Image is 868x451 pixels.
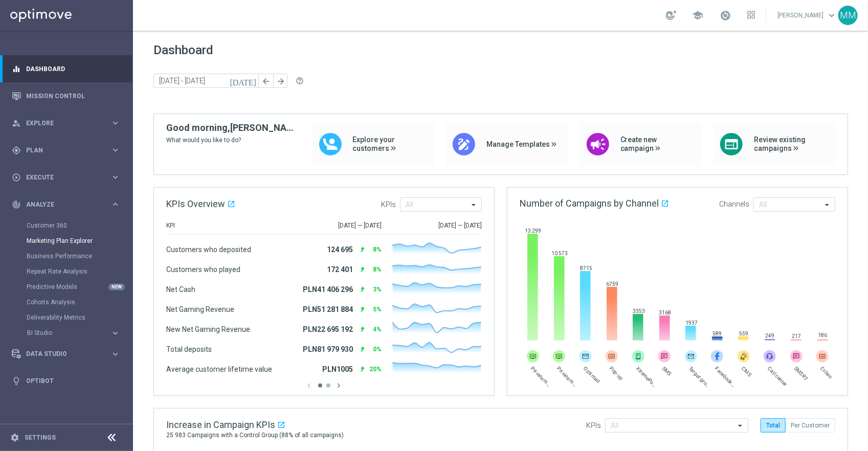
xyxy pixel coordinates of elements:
[27,267,106,276] a: Repeat Rate Analysis
[12,119,110,128] div: Explore
[12,376,21,386] i: lightbulb
[27,233,132,249] div: Marketing Plan Explorer
[27,313,106,322] a: Deliverability Metrics
[11,65,121,73] button: equalizer Dashboard
[27,310,132,325] div: Deliverability Metrics
[12,368,120,395] div: Optibot
[110,145,120,155] i: keyboard_arrow_right
[26,174,110,181] span: Execute
[12,200,110,209] div: Analyze
[11,92,121,100] button: Mission Control
[12,146,21,155] i: gps_fixed
[27,237,106,245] a: Marketing Plan Explorer
[110,172,120,182] i: keyboard_arrow_right
[10,433,19,442] i: settings
[110,199,120,209] i: keyboard_arrow_right
[692,10,703,21] span: school
[776,8,838,23] a: [PERSON_NAME]keyboard_arrow_down
[27,249,132,264] div: Business Performance
[12,55,120,82] div: Dashboard
[27,221,106,230] a: Customer 360
[27,283,106,291] a: Predictive Models
[12,64,21,74] i: equalizer
[12,349,110,358] div: Data Studio
[110,328,120,338] i: keyboard_arrow_right
[12,173,110,182] div: Execute
[26,147,110,153] span: Plan
[11,200,121,209] button: track_changes Analyze keyboard_arrow_right
[11,119,121,127] button: person_search Explore keyboard_arrow_right
[27,330,100,336] span: BI Studio
[108,284,125,290] div: NEW
[12,146,110,155] div: Plan
[11,350,121,358] button: Data Studio keyboard_arrow_right
[27,325,132,341] div: BI Studio
[11,377,121,385] button: lightbulb Optibot
[838,6,858,25] div: MM
[12,82,120,109] div: Mission Control
[27,298,106,306] a: Cohorts Analysis
[110,118,120,128] i: keyboard_arrow_right
[12,200,21,209] i: track_changes
[26,201,110,208] span: Analyze
[27,295,132,310] div: Cohorts Analysis
[27,264,132,279] div: Repeat Rate Analysis
[25,435,56,441] a: Settings
[826,10,837,21] span: keyboard_arrow_down
[12,173,21,182] i: play_circle_outline
[26,351,110,357] span: Data Studio
[26,82,120,109] a: Mission Control
[11,146,121,154] button: gps_fixed Plan keyboard_arrow_right
[11,173,121,182] button: play_circle_outline Execute keyboard_arrow_right
[26,368,120,395] a: Optibot
[26,120,110,126] span: Explore
[27,218,132,233] div: Customer 360
[110,349,120,359] i: keyboard_arrow_right
[12,119,21,128] i: person_search
[27,330,110,336] div: BI Studio
[27,279,132,295] div: Predictive Models
[27,252,106,260] a: Business Performance
[27,329,121,337] button: BI Studio keyboard_arrow_right
[26,55,120,82] a: Dashboard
